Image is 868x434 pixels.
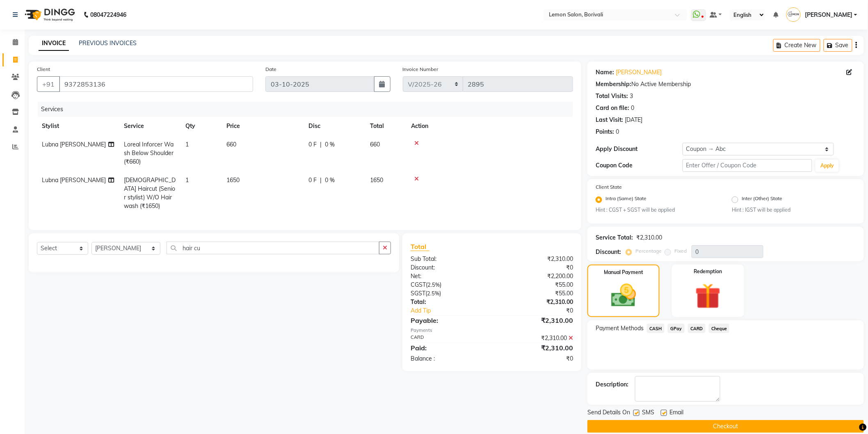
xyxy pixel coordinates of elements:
div: ₹0 [492,354,579,363]
input: Search by Name/Mobile/Email/Code [59,76,253,92]
label: Manual Payment [604,269,643,276]
div: ₹2,310.00 [636,233,662,242]
label: Client State [596,183,622,191]
span: 0 F [308,176,317,185]
span: Lubna [PERSON_NAME] [42,176,106,184]
div: No Active Membership [596,80,856,89]
div: Total Visits: [596,92,628,101]
button: Create New [773,39,820,52]
th: Qty [180,117,222,135]
div: Paid: [404,343,492,353]
div: ( ) [404,289,492,298]
div: Name: [596,68,614,77]
div: ₹2,310.00 [492,315,579,325]
div: ₹55.00 [492,289,579,298]
div: ₹2,200.00 [492,272,579,281]
div: ₹2,310.00 [492,255,579,263]
a: [PERSON_NAME] [616,68,662,77]
span: | [320,176,322,185]
span: CASH [647,324,665,333]
span: Send Details On [587,408,630,418]
span: CARD [688,324,706,333]
a: Add Tip [404,306,507,315]
span: 1 [185,141,189,148]
div: 0 [616,128,619,136]
div: Total: [404,298,492,306]
div: Payable: [404,315,492,325]
div: Services [38,102,579,117]
span: | [320,140,322,149]
th: Price [222,117,304,135]
span: 0 F [308,140,317,149]
button: Apply [815,160,839,172]
button: +91 [37,76,60,92]
span: 0 % [325,176,335,185]
label: Fixed [674,247,687,255]
div: Balance : [404,354,492,363]
div: Points: [596,128,614,136]
span: Email [669,408,683,418]
label: Invoice Number [403,66,439,73]
div: ₹0 [507,306,580,315]
span: 1 [185,176,189,184]
span: Cheque [709,324,730,333]
div: 0 [631,104,634,112]
div: Apply Discount [596,145,682,153]
span: [DEMOGRAPHIC_DATA] Haircut (Senior stylist) W/O Hair wash (₹1650) [124,176,176,210]
span: SMS [642,408,654,418]
span: 660 [370,141,380,148]
span: Payment Methods [596,324,644,333]
span: Total [411,242,429,251]
input: Enter Offer / Coupon Code [683,159,813,172]
label: Percentage [635,247,662,255]
a: PREVIOUS INVOICES [79,39,137,47]
button: Checkout [587,420,864,433]
div: Discount: [404,263,492,272]
div: ₹2,310.00 [492,343,579,353]
div: Coupon Code [596,161,682,170]
th: Disc [304,117,365,135]
span: Lubna [PERSON_NAME] [42,141,106,148]
div: ( ) [404,281,492,289]
span: GPay [668,324,685,333]
div: Service Total: [596,233,633,242]
label: Client [37,66,50,73]
span: CGST [411,281,426,288]
th: Stylist [37,117,119,135]
small: Hint : IGST will be applied [732,206,856,214]
span: 2.5% [427,281,440,288]
label: Intra (Same) State [605,195,646,205]
button: Save [824,39,852,52]
span: 1650 [226,176,240,184]
div: Card on file: [596,104,629,112]
label: Date [265,66,276,73]
span: 1650 [370,176,383,184]
img: _gift.svg [687,280,729,312]
span: [PERSON_NAME] [805,11,852,19]
span: 660 [226,141,236,148]
span: Loreal Inforcer Wash Below Shoulder (₹660) [124,141,174,165]
div: Membership: [596,80,631,89]
div: Last Visit: [596,116,623,124]
small: Hint : CGST + SGST will be applied [596,206,720,214]
div: ₹2,310.00 [492,298,579,306]
span: 0 % [325,140,335,149]
input: Search [167,242,379,254]
span: 2.5% [427,290,439,297]
div: ₹2,310.00 [492,334,579,343]
div: ₹0 [492,263,579,272]
div: [DATE] [625,116,642,124]
b: 08047224946 [90,3,126,26]
img: Nimisha Pattani [786,7,801,22]
div: 3 [630,92,633,101]
img: _cash.svg [603,281,644,310]
a: INVOICE [39,36,69,51]
div: Discount: [596,248,621,256]
span: SGST [411,290,425,297]
div: ₹55.00 [492,281,579,289]
img: logo [21,3,77,26]
label: Redemption [694,268,722,275]
div: Net: [404,272,492,281]
label: Inter (Other) State [742,195,782,205]
th: Action [406,117,573,135]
